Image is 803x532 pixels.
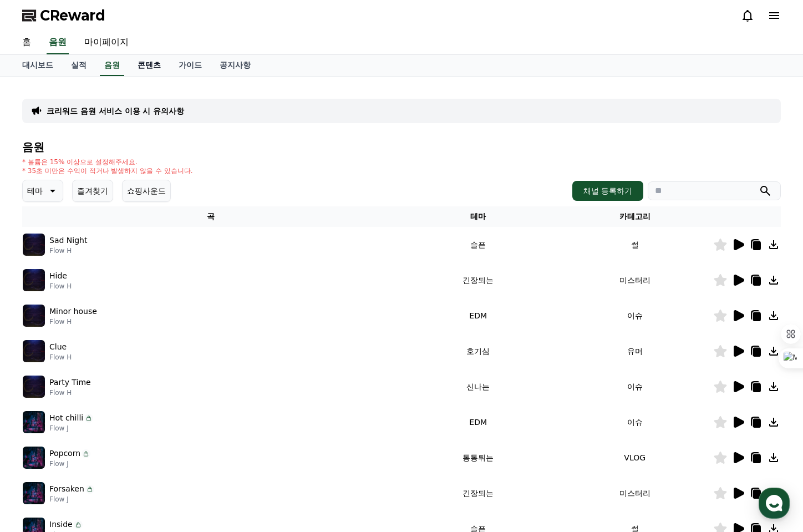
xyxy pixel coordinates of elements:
th: 카테고리 [556,206,713,227]
td: 유머 [556,333,713,369]
h4: 음원 [22,141,781,153]
span: 대화 [101,369,115,378]
p: Party Time [49,377,91,388]
td: 신나는 [400,369,557,404]
p: Flow H [49,246,87,255]
p: Clue [49,341,67,353]
a: 대화 [73,352,143,379]
a: 홈 [3,352,73,379]
td: EDM [400,298,557,333]
p: * 35초 미만은 수익이 적거나 발생하지 않을 수 있습니다. [22,166,193,175]
a: 설정 [143,352,213,379]
img: music [23,305,45,327]
td: 미스터리 [556,262,713,298]
img: music [23,411,45,433]
p: Flow J [49,495,94,504]
a: 음원 [100,55,124,76]
p: Flow H [49,317,97,326]
span: 홈 [35,368,42,377]
button: 채널 등록하기 [572,181,643,201]
p: Flow J [49,459,90,468]
a: 음원 [47,31,69,54]
a: 콘텐츠 [129,55,170,76]
td: VLOG [556,440,713,475]
td: 이슈 [556,404,713,440]
td: 썰 [556,227,713,262]
img: music [23,234,45,256]
p: Sad Night [49,235,87,246]
p: Hide [49,270,67,282]
p: Flow H [49,388,91,397]
td: 긴장되는 [400,262,557,298]
img: music [23,340,45,362]
a: 홈 [13,31,40,54]
a: 실적 [62,55,95,76]
p: Flow H [49,282,72,291]
button: 쇼핑사운드 [122,180,171,202]
p: Hot chilli [49,412,83,424]
td: 호기심 [400,333,557,369]
p: Flow J [49,424,93,433]
a: 공지사항 [211,55,260,76]
span: CReward [40,7,105,24]
button: 즐겨찾기 [72,180,113,202]
td: 이슈 [556,369,713,404]
img: music [23,269,45,291]
img: music [23,376,45,398]
p: Popcorn [49,448,80,459]
p: 테마 [27,183,43,199]
td: 미스터리 [556,475,713,511]
p: Minor house [49,306,97,317]
p: Inside [49,519,73,530]
td: 이슈 [556,298,713,333]
a: 마이페이지 [75,31,138,54]
a: CReward [22,7,105,24]
p: Forsaken [49,483,84,495]
a: 크리워드 음원 서비스 이용 시 유의사항 [47,105,184,116]
button: 테마 [22,180,63,202]
td: 통통튀는 [400,440,557,475]
img: music [23,482,45,504]
th: 테마 [400,206,557,227]
a: 대시보드 [13,55,62,76]
a: 가이드 [170,55,211,76]
td: 슬픈 [400,227,557,262]
td: 긴장되는 [400,475,557,511]
p: Flow H [49,353,72,362]
img: music [23,447,45,469]
th: 곡 [22,206,400,227]
span: 설정 [171,368,185,377]
td: EDM [400,404,557,440]
p: * 볼륨은 15% 이상으로 설정해주세요. [22,158,193,166]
